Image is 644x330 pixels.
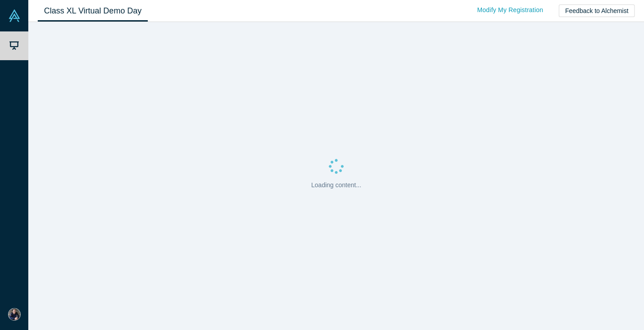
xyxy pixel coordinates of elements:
a: Modify My Registration [468,2,552,18]
img: Alchemist Vault Logo [8,9,21,22]
a: Class XL Virtual Demo Day [38,0,148,22]
img: Daisuke Minamide's Account [8,308,21,321]
button: Feedback to Alchemist [559,4,635,17]
p: Loading content... [311,180,361,190]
